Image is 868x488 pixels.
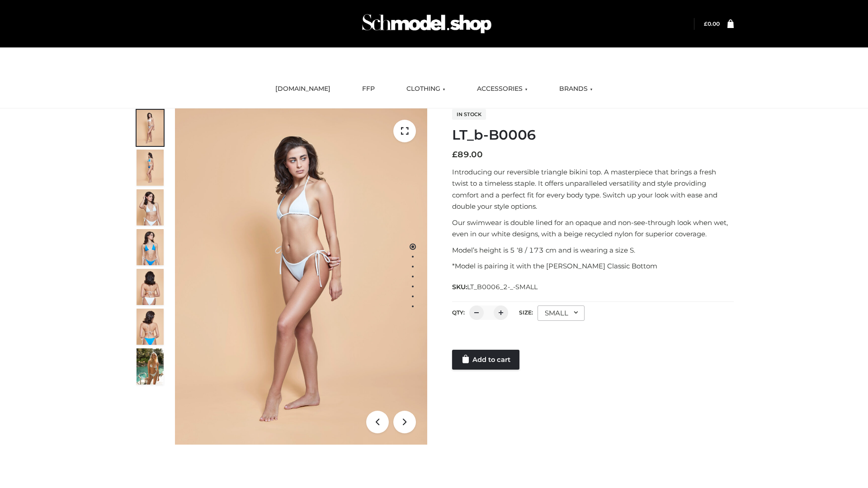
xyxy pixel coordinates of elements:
[137,348,164,385] img: Arieltop_CloudNine_AzureSky2.jpg
[137,229,164,265] img: ArielClassicBikiniTop_CloudNine_AzureSky_OW114ECO_4-scaled.jpg
[452,150,458,160] span: £
[355,79,382,99] a: FFP
[467,283,538,291] span: LT_B0006_2-_-SMALL
[137,309,164,345] img: ArielClassicBikiniTop_CloudNine_AzureSky_OW114ECO_8-scaled.jpg
[704,20,720,27] bdi: 0.00
[359,6,495,42] img: Schmodel Admin 964
[452,127,734,143] h1: LT_b-B0006
[137,189,164,225] img: ArielClassicBikiniTop_CloudNine_AzureSky_OW114ECO_3-scaled.jpg
[452,350,519,370] a: Add to cart
[137,150,164,186] img: ArielClassicBikiniTop_CloudNine_AzureSky_OW114ECO_2-scaled.jpg
[137,269,164,305] img: ArielClassicBikiniTop_CloudNine_AzureSky_OW114ECO_7-scaled.jpg
[137,110,164,146] img: ArielClassicBikiniTop_CloudNine_AzureSky_OW114ECO_1-scaled.jpg
[452,260,734,272] p: *Model is pairing it with the [PERSON_NAME] Classic Bottom
[452,166,734,212] p: Introducing our reversible triangle bikini top. A masterpiece that brings a fresh twist to a time...
[269,79,337,99] a: [DOMAIN_NAME]
[400,79,452,99] a: CLOTHING
[538,305,585,321] div: SMALL
[452,309,465,316] label: QTY:
[175,108,427,445] img: ArielClassicBikiniTop_CloudNine_AzureSky_OW114ECO_1
[452,217,734,240] p: Our swimwear is double lined for an opaque and non-see-through look when wet, even in our white d...
[519,309,533,316] label: Size:
[704,20,720,27] a: £0.00
[452,150,483,160] bdi: 89.00
[470,79,534,99] a: ACCESSORIES
[704,20,708,27] span: £
[452,282,538,292] span: SKU:
[452,109,486,120] span: In stock
[452,244,734,256] p: Model’s height is 5 ‘8 / 173 cm and is wearing a size S.
[552,79,599,99] a: BRANDS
